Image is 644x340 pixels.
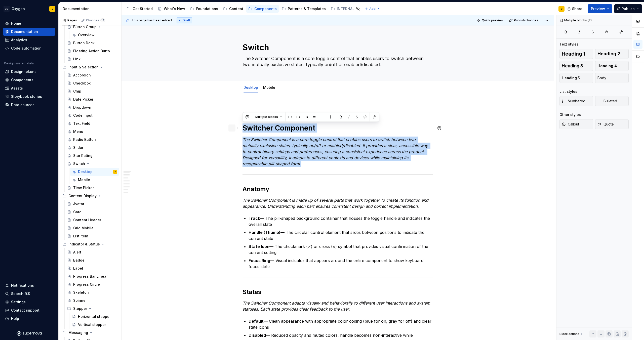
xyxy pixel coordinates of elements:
[565,4,586,13] button: Share
[242,41,432,54] textarea: Switch
[243,137,429,166] em: The Switcher Component is a core toggle control that enables users to switch between two mutually...
[622,6,635,11] span: Publish
[70,313,119,321] a: Horizontal stepper
[559,330,584,337] div: Block actions
[11,291,30,296] div: Search ⌘K
[4,61,34,65] div: Design system data
[196,6,218,11] div: Foundations
[73,282,100,287] div: Progress Circle
[73,49,115,54] div: Floating Action Button (FAB)
[78,322,106,327] div: Vertical stepper
[243,185,433,193] h2: Anatomy
[65,136,119,144] a: Radio Button
[132,18,173,22] span: This page has been edited.
[246,5,279,13] a: Components
[263,85,275,90] a: Mobile
[73,209,82,215] div: Card
[73,306,87,311] div: Stepper
[11,77,33,82] div: Components
[475,17,506,24] button: Quick preview
[559,119,593,129] button: Callout
[254,6,277,11] div: Components
[115,169,116,174] div: V
[249,216,260,221] strong: Track
[11,37,27,42] div: Analytics
[65,95,119,103] a: Date Picker
[514,18,538,22] span: Publish changes
[62,18,77,22] div: Pages
[243,198,430,209] em: The Switcher Component is made up of several parts that work together to create its function and ...
[3,290,55,298] button: Search ⌘K
[68,193,97,198] div: Content Display
[11,316,19,321] div: Help
[595,96,629,106] button: Bulleted
[595,119,629,129] button: Quote
[559,112,581,117] div: Other styles
[588,4,612,13] button: Preview
[11,29,38,34] div: Documentation
[11,21,21,26] div: Home
[221,5,245,13] a: Content
[73,250,81,255] div: Alert
[78,32,95,37] div: Overview
[73,81,91,86] div: Checkbox
[559,96,593,106] button: Numbered
[73,153,93,158] div: Star Rating
[597,75,606,80] span: Body
[65,127,119,136] a: Menu
[249,230,280,235] strong: Handle (Thumb)
[559,73,593,83] button: Heading 5
[65,224,119,232] a: Grid Mobile
[73,137,96,142] div: Radio Button
[73,24,97,29] div: Button Group
[65,152,119,160] a: Star Rating
[73,298,87,303] div: Spinner
[65,23,119,31] a: Button Group
[65,232,119,240] a: List Item
[559,61,593,71] button: Heading 3
[65,111,119,119] a: Code Input
[3,76,55,84] a: Components
[597,99,617,104] span: Bulleted
[562,122,579,127] span: Callout
[597,51,620,56] span: Heading 2
[65,39,119,47] a: Button Dock
[249,333,266,338] strong: Disabled
[11,300,26,305] div: Settings
[482,18,503,22] span: Quick preview
[597,63,617,68] span: Heading 4
[329,5,362,13] a: INTERNAL
[3,36,55,44] a: Analytics
[595,49,629,59] button: Heading 2
[65,288,119,296] a: Skeleton
[3,19,55,27] a: Home
[73,73,91,78] div: Accordion
[363,5,382,12] button: Add
[562,51,585,56] span: Heading 1
[11,69,36,74] div: Design tokens
[183,18,190,22] span: Draft
[280,5,328,13] a: Patterns & Templates
[73,145,83,150] div: Slider
[73,129,83,134] div: Menu
[60,63,119,71] div: Input & Selection
[68,330,88,335] div: Messaging
[559,49,593,59] button: Heading 1
[65,47,119,55] a: Floating Action Button (FAB)
[249,229,433,241] p: — The circular control element that slides between positions to indicate the current state
[249,258,270,263] strong: Focus Ring
[591,6,605,11] span: Preview
[73,266,83,271] div: Label
[70,168,119,176] a: DesktopV
[562,63,583,68] span: Heading 3
[73,258,85,263] div: Badge
[11,102,34,107] div: Data sources
[597,122,614,127] span: Quote
[65,144,119,152] a: Slider
[65,280,119,288] a: Progress Circle
[73,161,85,166] div: Switch
[249,319,264,324] strong: Default
[73,89,81,94] div: Chip
[73,121,90,126] div: Text Field
[261,82,277,93] div: Mobile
